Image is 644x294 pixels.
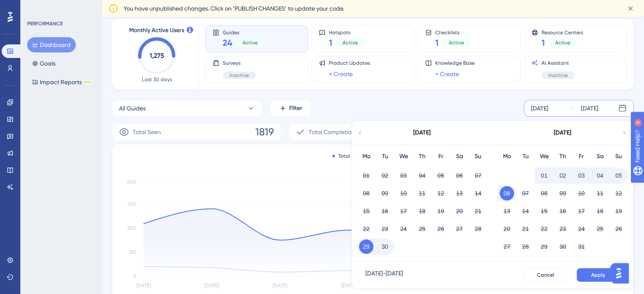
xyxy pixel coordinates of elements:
button: 08 [359,186,373,201]
button: 16 [378,204,392,218]
tspan: 0 [133,273,136,279]
span: Surveys [223,60,256,66]
button: 21 [471,204,485,218]
span: Need Help? [20,2,53,12]
button: Dashboard [27,37,76,52]
span: Checklists [435,29,471,35]
span: Total Seen [133,127,161,137]
button: 13 [452,186,467,201]
button: 17 [574,204,589,218]
tspan: [DATE] [136,283,151,289]
div: [DATE] [581,103,598,113]
a: + Create [435,69,459,79]
div: Mo [498,151,516,162]
div: Th [553,151,572,162]
button: 05 [611,168,626,183]
button: 25 [415,222,429,236]
div: PERFORMANCE [27,20,63,27]
button: 01 [359,168,373,183]
a: + Create [329,69,353,79]
tspan: 300 [127,225,136,231]
button: 15 [359,204,373,218]
button: Goals [27,56,61,71]
button: 17 [396,204,411,218]
button: 28 [471,222,485,236]
div: We [535,151,553,162]
span: Monthly Active Users [129,25,184,36]
button: 09 [556,186,570,201]
button: 02 [556,168,570,183]
button: 18 [415,204,429,218]
button: 26 [611,222,626,236]
button: 12 [611,186,626,201]
span: You have unpublished changes. Click on ‘PUBLISH CHANGES’ to update your code. [124,3,344,14]
button: 23 [378,222,392,236]
div: Fr [431,151,450,162]
span: Guides [223,29,265,35]
button: 11 [415,186,429,201]
button: 06 [452,168,467,183]
button: 29 [537,239,551,254]
span: Knowledge Base [435,60,475,66]
span: Hotspots [329,29,365,35]
button: 24 [396,222,411,236]
div: Th [413,151,431,162]
button: 26 [434,222,448,236]
div: Sa [450,151,469,162]
button: 21 [518,222,533,236]
span: Active [555,39,570,46]
span: Inactive [548,72,568,79]
span: Product Updates [329,60,370,66]
span: Active [343,39,358,46]
button: 20 [500,222,514,236]
span: Cancel [537,272,554,278]
tspan: [DATE] [205,283,219,289]
div: [DATE] [554,128,571,138]
button: 30 [378,239,392,254]
button: Impact ReportsBETA [27,74,96,90]
tspan: 450 [127,201,136,207]
button: 04 [415,168,429,183]
div: Total Seen [332,153,363,159]
button: 27 [452,222,467,236]
button: 15 [537,204,551,218]
div: [DATE] [413,128,431,138]
div: Mo [357,151,376,162]
button: 01 [537,168,551,183]
tspan: [DATE] [341,283,355,289]
div: Tu [516,151,535,162]
iframe: UserGuiding AI Assistant Launcher [608,261,634,286]
button: Filter [269,100,312,117]
button: 02 [378,168,392,183]
button: 03 [574,168,589,183]
button: 12 [434,186,448,201]
span: Filter [289,103,302,113]
tspan: 150 [129,249,136,255]
button: 22 [359,222,373,236]
button: 22 [537,222,551,236]
button: 08 [537,186,551,201]
button: 19 [434,204,448,218]
span: Total Completion [309,127,355,137]
button: 24 [574,222,589,236]
button: 29 [359,239,373,254]
text: 1,275 [149,52,164,60]
span: Apply [591,272,605,278]
button: 07 [471,168,485,183]
div: 4 [59,4,61,11]
span: Resource Centers [542,29,583,35]
button: 10 [396,186,411,201]
button: All Guides [112,100,263,117]
button: 10 [574,186,589,201]
button: 03 [396,168,411,183]
div: [DATE] [531,103,548,113]
div: BETA [83,80,91,84]
span: 1 [435,37,439,49]
div: Tu [376,151,394,162]
button: 16 [556,204,570,218]
span: 24 [223,37,232,49]
button: 25 [593,222,607,236]
button: 04 [593,168,607,183]
span: 1 [329,37,332,49]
